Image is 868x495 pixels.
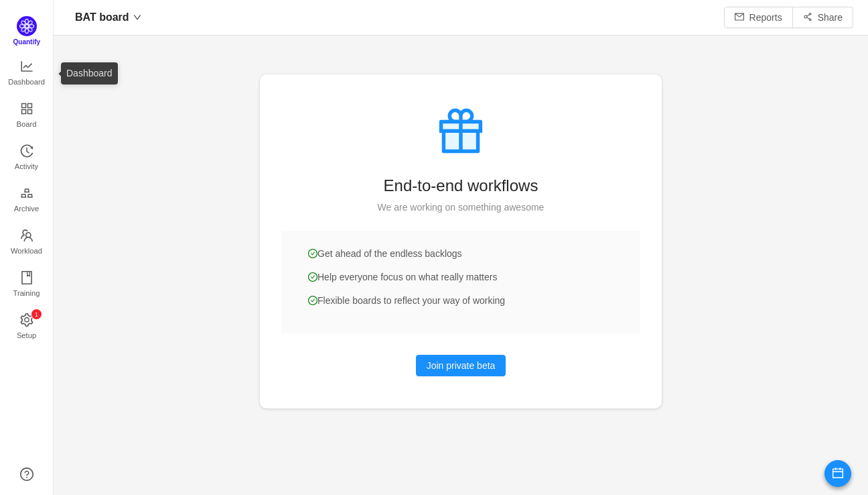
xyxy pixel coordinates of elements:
[11,237,42,264] span: Workload
[17,111,37,137] span: Board
[20,271,33,284] i: icon: book
[824,460,851,487] button: icon: calendar
[20,102,33,115] i: icon: appstore
[20,272,33,298] a: Training
[20,314,33,341] a: icon: settingSetup
[792,7,853,28] button: icon: share-altShare
[34,309,38,319] p: 1
[13,38,41,46] span: Quantify
[14,195,39,222] span: Archive
[15,153,38,180] span: Activity
[133,13,141,21] i: icon: down
[17,16,37,36] img: Quantify
[17,322,36,349] span: Setup
[20,60,33,73] i: icon: line-chart
[416,355,506,376] button: Join private beta
[20,60,33,87] a: Dashboard
[20,467,33,481] a: icon: question-circle
[20,145,33,172] a: Activity
[31,309,42,319] sup: 1
[20,144,33,158] i: icon: history
[20,187,33,214] a: Archive
[20,229,33,242] i: icon: team
[20,313,33,327] i: icon: setting
[8,68,45,95] span: Dashboard
[724,7,793,28] button: icon: mailReports
[20,229,33,256] a: Workload
[75,7,129,28] span: BAT board
[20,186,33,200] i: icon: gold
[13,280,40,307] span: Training
[20,103,33,129] a: Board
